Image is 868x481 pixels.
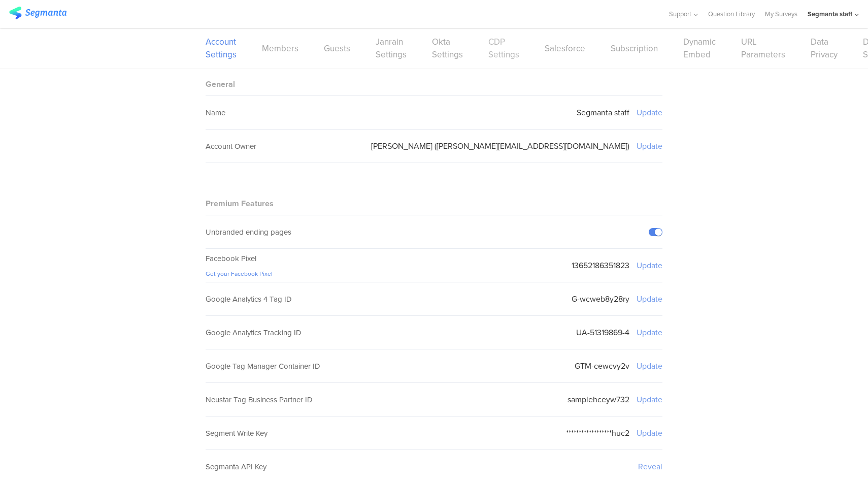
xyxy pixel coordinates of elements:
[637,260,662,271] sg-setting-edit-trigger: Update
[206,78,235,90] sg-block-title: General
[637,140,662,152] sg-setting-edit-trigger: Update
[206,361,320,372] span: Google Tag Manager Container ID
[206,428,268,439] span: Segment Write Key
[206,107,225,118] sg-field-title: Name
[637,293,662,305] sg-setting-edit-trigger: Update
[206,394,313,405] span: Neustar Tag Business Partner ID
[206,269,273,278] a: Get your Facebook Pixel
[577,107,629,118] sg-setting-value: Segmanta staff
[669,9,691,19] span: Support
[575,360,629,372] sg-setting-value: GTM-cewcvy2v
[371,140,629,152] sg-setting-value: [PERSON_NAME] ([PERSON_NAME][EMAIL_ADDRESS][DOMAIN_NAME])
[324,42,350,55] a: Guests
[567,394,629,405] sg-setting-value: samplehceyw732
[206,141,256,152] sg-field-title: Account Owner
[9,7,66,19] img: segmanta logo
[611,42,658,55] a: Subscription
[206,198,274,209] sg-block-title: Premium Features
[683,36,716,61] a: Dynamic Embed
[638,461,662,472] sg-setting-edit-trigger: Reveal
[545,42,585,55] a: Salesforce
[637,427,662,439] sg-setting-edit-trigger: Update
[262,42,298,55] a: Members
[637,360,662,372] sg-setting-edit-trigger: Update
[206,294,292,305] span: Google Analytics 4 Tag ID
[206,253,256,264] span: Facebook Pixel
[432,36,463,61] a: Okta Settings
[637,107,662,118] sg-setting-edit-trigger: Update
[206,227,291,238] div: Unbranded ending pages
[808,9,852,19] div: Segmanta staff
[206,327,302,338] span: Google Analytics Tracking ID
[488,36,519,61] a: CDP Settings
[741,36,785,61] a: URL Parameters
[572,293,629,305] sg-setting-value: G-wcweb8y28ry
[637,394,662,405] sg-setting-edit-trigger: Update
[811,36,838,61] a: Data Privacy
[576,327,629,338] sg-setting-value: UA-51319869-4
[637,327,662,338] sg-setting-edit-trigger: Update
[376,36,407,61] a: Janrain Settings
[572,260,629,271] sg-setting-value: 13652186351823
[206,461,266,472] span: Segmanta API Key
